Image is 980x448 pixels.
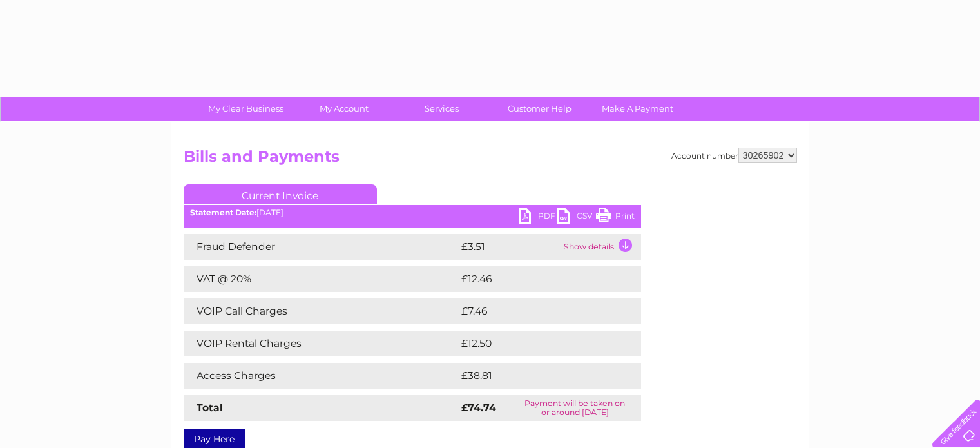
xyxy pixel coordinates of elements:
b: Statement Date: [190,208,256,217]
strong: £74.74 [461,402,496,414]
h2: Bills and Payments [184,148,797,172]
strong: Total [197,402,223,414]
div: Account number [671,148,797,163]
td: £38.81 [458,363,614,389]
a: Print [596,208,635,227]
a: Make A Payment [584,97,691,121]
td: VOIP Call Charges [184,298,458,324]
a: Customer Help [486,97,593,121]
td: £12.46 [458,266,614,292]
td: Access Charges [184,363,458,389]
a: PDF [519,208,557,227]
div: [DATE] [184,208,641,217]
a: My Clear Business [193,97,299,121]
a: CSV [557,208,596,227]
a: Current Invoice [184,184,377,204]
a: Services [389,97,495,121]
td: VOIP Rental Charges [184,331,458,356]
td: VAT @ 20% [184,266,458,292]
td: £3.51 [458,234,561,260]
td: £7.46 [458,298,611,324]
td: £12.50 [458,331,614,356]
td: Show details [561,234,641,260]
td: Payment will be taken on or around [DATE] [509,395,641,421]
td: Fraud Defender [184,234,458,260]
a: My Account [291,97,397,121]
